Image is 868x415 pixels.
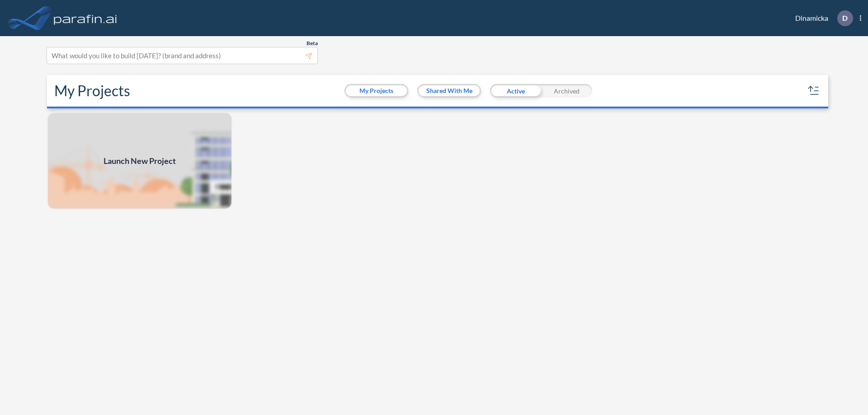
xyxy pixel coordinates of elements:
[104,155,176,167] span: Launch New Project
[842,14,848,22] p: D
[419,85,480,96] button: Shared With Me
[541,84,592,98] div: Archived
[307,40,318,47] span: Beta
[54,82,130,99] h2: My Projects
[490,84,541,98] div: Active
[782,10,861,26] div: Dinamicka
[52,9,119,27] img: logo
[807,84,821,98] button: sort
[47,112,232,210] img: add
[346,85,407,96] button: My Projects
[47,112,232,210] a: Launch New Project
